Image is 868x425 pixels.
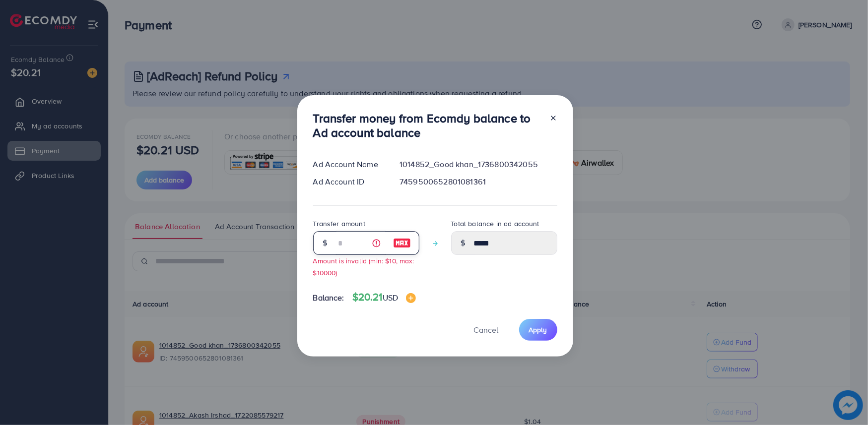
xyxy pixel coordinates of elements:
[352,291,416,304] h4: $20.21
[529,325,547,335] span: Apply
[313,111,541,140] h3: Transfer money from Ecomdy balance to Ad account balance
[313,256,414,277] small: Amount is invalid (min: $10, max: $10000)
[392,176,565,187] div: 7459500652801081361
[519,319,557,340] button: Apply
[383,292,398,303] span: USD
[474,324,499,335] span: Cancel
[392,159,565,170] div: 1014852_Good khan_1736800342055
[451,219,539,229] label: Total balance in ad account
[462,319,511,340] button: Cancel
[393,237,411,249] img: image
[406,293,416,303] img: image
[305,176,392,187] div: Ad Account ID
[305,159,392,170] div: Ad Account Name
[313,292,344,304] span: Balance:
[313,219,365,229] label: Transfer amount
